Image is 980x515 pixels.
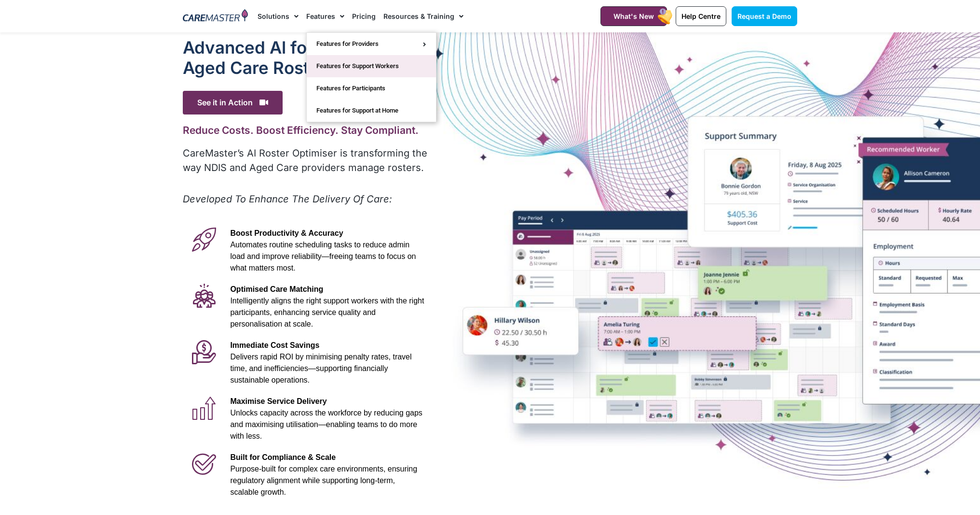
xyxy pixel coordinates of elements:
[732,6,797,26] a: Request a Demo
[183,91,283,114] span: See it in Action
[613,12,654,20] span: What's New
[230,465,417,496] span: Purpose-built for complex care environments, ensuring regulatory alignment while supporting long-...
[307,77,436,100] a: Features for Participants
[183,146,429,175] p: CareMaster’s AI Roster Optimiser is transforming the way NDIS and Aged Care providers manage rost...
[183,124,429,136] h2: Reduce Costs. Boost Efficiency. Stay Compliant.
[230,341,319,349] span: Immediate Cost Savings
[306,32,436,122] ul: Features
[230,241,416,272] span: Automates routine scheduling tasks to reduce admin load and improve reliability—freeing teams to ...
[183,37,429,78] h1: Advanced Al for NDIS and Aged Care Rostering
[230,353,411,384] span: Delivers rapid ROI by minimising penalty rates, travel time, and inefficiencies—supporting financ...
[600,6,667,26] a: What's New
[230,285,323,293] span: Optimised Care Matching
[230,297,424,328] span: Intelligently aligns the right support workers with the right participants, enhancing service qua...
[183,9,248,24] img: CareMaster Logo
[183,193,392,205] em: Developed To Enhance The Delivery Of Care:
[307,55,436,77] a: Features for Support Workers
[737,12,791,20] span: Request a Demo
[230,409,422,440] span: Unlocks capacity across the workforce by reducing gaps and maximising utilisation—enabling teams ...
[230,453,336,461] span: Built for Compliance & Scale
[676,6,726,26] a: Help Centre
[230,397,327,405] span: Maximise Service Delivery
[681,12,721,20] span: Help Centre
[307,33,436,55] a: Features for Providers
[307,100,436,122] a: Features for Support at Home
[230,229,343,237] span: Boost Productivity & Accuracy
